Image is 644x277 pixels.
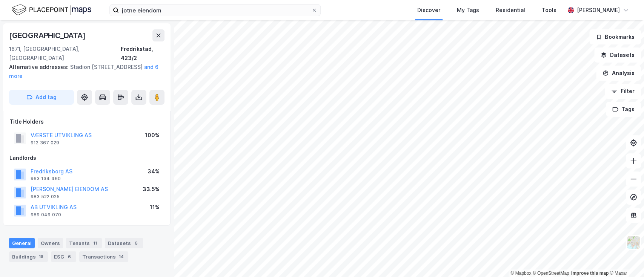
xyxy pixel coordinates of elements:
[510,271,531,276] a: Mapbox
[596,66,641,81] button: Analysis
[626,235,641,249] img: Z
[148,167,160,176] div: 34%
[533,271,569,276] a: OpenStreetMap
[542,6,556,15] div: Tools
[9,251,48,262] div: Buildings
[606,241,644,277] iframe: Chat Widget
[119,5,311,16] input: Search by address, cadastre, landlords, tenants or people
[31,140,59,146] div: 912 367 029
[577,6,620,15] div: [PERSON_NAME]
[145,131,160,140] div: 100%
[12,3,91,17] img: logo.f888ab2527a4732fd821a326f86c7f29.svg
[31,176,61,182] div: 963 134 460
[121,44,164,63] div: Fredrikstad, 423/2
[606,241,644,277] div: Kontrollprogram for chat
[9,153,164,162] div: Landlords
[9,117,164,126] div: Title Holders
[605,84,641,99] button: Filter
[457,6,479,15] div: My Tags
[9,29,87,41] div: [GEOGRAPHIC_DATA]
[606,102,641,117] button: Tags
[79,251,128,262] div: Transactions
[37,253,45,260] div: 18
[571,271,609,276] a: Improve this map
[91,239,99,247] div: 11
[417,6,440,15] div: Discover
[31,194,60,200] div: 983 522 025
[9,238,35,248] div: General
[594,47,641,63] button: Datasets
[150,203,160,212] div: 11%
[105,238,143,248] div: Datasets
[589,29,641,44] button: Bookmarks
[9,64,70,70] span: Alternative addresses:
[9,90,74,105] button: Add tag
[66,238,102,248] div: Tenants
[9,63,158,81] div: Stadion [STREET_ADDRESS]
[9,44,121,63] div: 1671, [GEOGRAPHIC_DATA], [GEOGRAPHIC_DATA]
[31,212,61,218] div: 989 049 070
[496,6,525,15] div: Residential
[66,253,73,260] div: 6
[117,253,125,260] div: 14
[51,251,76,262] div: ESG
[38,238,63,248] div: Owners
[143,185,160,194] div: 33.5%
[132,239,140,247] div: 6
